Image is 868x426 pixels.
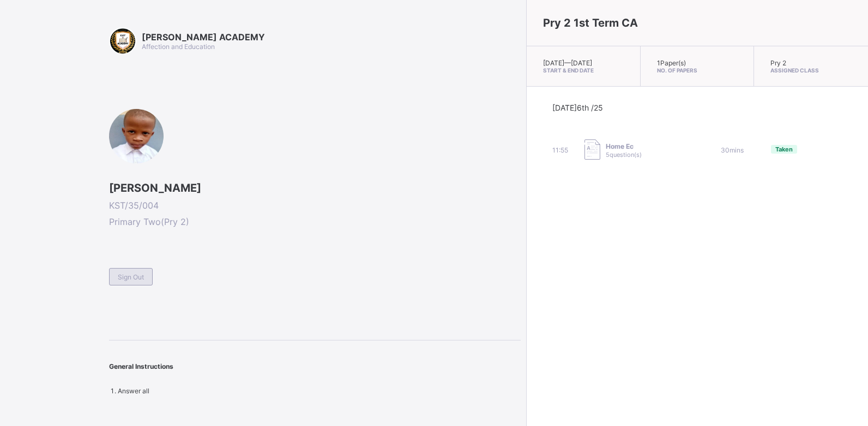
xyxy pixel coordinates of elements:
span: General Instructions [109,362,173,370]
span: 11:55 [552,146,568,154]
span: No. of Papers [657,67,738,74]
span: [PERSON_NAME] [109,181,521,194]
img: take_paper.cd97e1aca70de81545fe8e300f84619e.svg [584,139,600,160]
span: 5 question(s) [606,151,642,159]
span: 1 Paper(s) [657,59,686,67]
span: Start & End Date [543,67,624,74]
span: Assigned Class [770,67,852,74]
span: Affection and Education [142,42,215,51]
span: 30 mins [721,146,744,154]
span: KST/35/004 [109,200,521,211]
span: Sign Out [118,273,144,281]
span: [DATE] 6th /25 [552,103,603,112]
span: [DATE] — [DATE] [543,59,592,67]
span: Answer all [118,387,149,395]
span: Taken [775,145,793,153]
span: Primary Two ( Pry 2 ) [109,216,521,227]
span: Pry 2 [770,59,786,67]
span: Home Ec [606,142,642,150]
span: Pry 2 1st Term CA [543,16,638,29]
span: [PERSON_NAME] ACADEMY [142,32,265,42]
